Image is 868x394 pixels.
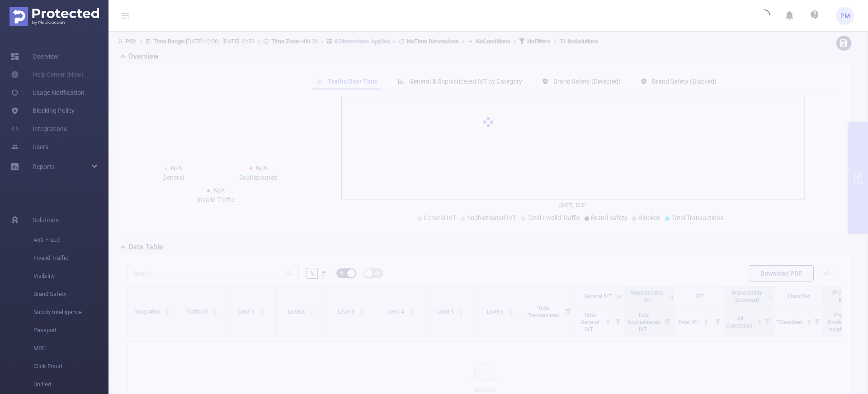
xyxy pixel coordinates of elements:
[11,47,58,66] a: Overview
[11,138,48,156] a: Users
[33,375,108,394] span: Unified
[33,267,108,285] span: Visibility
[11,84,85,102] a: Usage Notification
[33,357,108,375] span: Click Fraud
[33,231,108,249] span: Anti-Fraud
[33,339,108,357] span: MRC
[33,163,55,170] span: Reports
[33,211,59,229] span: Solutions
[33,321,108,339] span: Passport
[33,285,108,303] span: Brand Safety
[11,102,75,120] a: Blocking Policy
[33,158,55,176] a: Reports
[33,303,108,321] span: Supply Intelligence
[9,7,99,26] img: Protected Media
[840,7,850,25] span: PM
[759,9,770,22] i: icon: loading
[33,249,108,267] span: Invalid Traffic
[11,120,67,138] a: Integrations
